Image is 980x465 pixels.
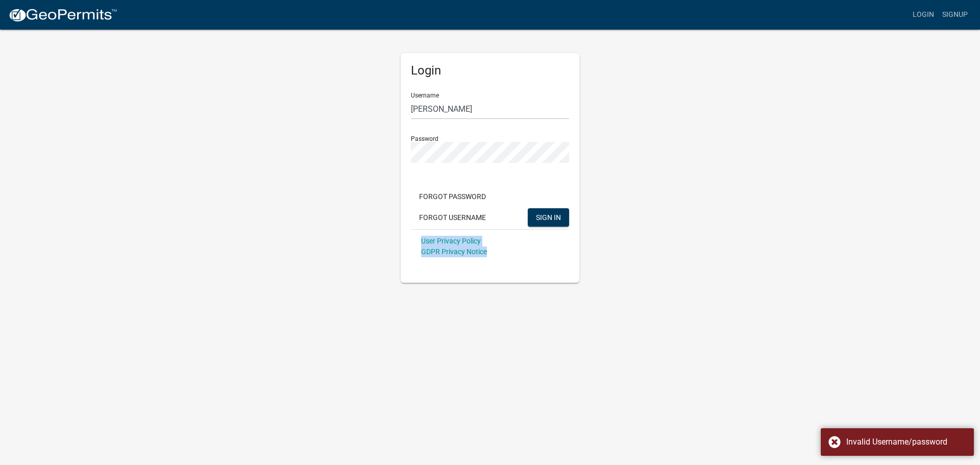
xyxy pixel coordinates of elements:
button: SIGN IN [528,208,569,227]
a: Signup [938,5,972,25]
span: SIGN IN [536,213,561,221]
a: User Privacy Policy [421,237,481,245]
a: GDPR Privacy Notice [421,248,487,256]
div: Invalid Username/password [846,436,966,448]
button: Forgot Username [411,208,494,227]
h5: Login [411,63,569,78]
button: Forgot Password [411,187,494,206]
a: Login [909,5,938,25]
